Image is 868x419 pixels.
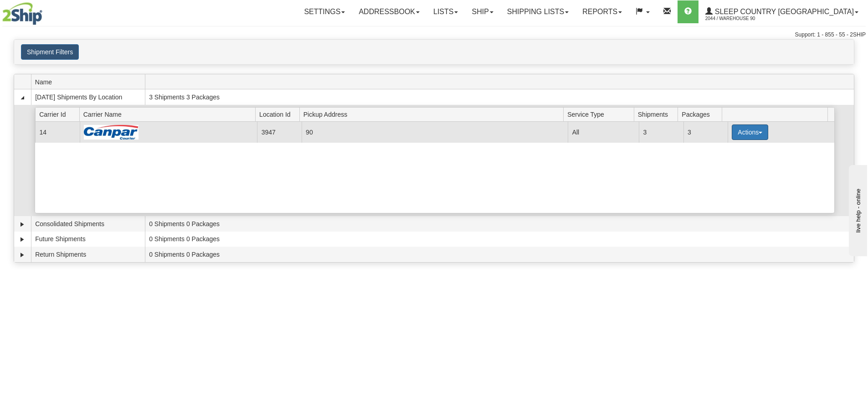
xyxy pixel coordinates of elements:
a: Expand [18,220,27,229]
td: 3947 [257,122,301,142]
span: Name [35,75,145,89]
a: Shipping lists [500,0,575,23]
iframe: chat widget [847,163,867,256]
img: logo2044.jpg [2,2,42,25]
span: Carrier Id [39,107,79,121]
a: Reports [575,0,629,23]
button: Actions [732,124,768,140]
td: 3 [639,122,683,142]
div: Support: 1 - 855 - 55 - 2SHIP [2,31,866,39]
td: All [568,122,639,142]
img: Canpar [84,125,139,140]
td: 0 Shipments 0 Packages [145,232,854,247]
td: 3 Shipments 3 Packages [145,89,854,105]
td: 0 Shipments 0 Packages [145,247,854,262]
a: Collapse [18,93,27,102]
a: Sleep Country [GEOGRAPHIC_DATA] 2044 / Warehouse 90 [699,0,865,23]
td: 90 [302,122,568,142]
span: Service Type [567,107,634,121]
span: Sleep Country [GEOGRAPHIC_DATA] [713,8,854,16]
td: 14 [35,122,79,142]
a: Addressbook [352,0,426,23]
span: Location Id [259,107,299,121]
span: Carrier Name [83,107,256,121]
span: Shipments [638,107,678,121]
div: live help - online [7,8,84,15]
a: Settings [297,0,352,23]
td: Consolidated Shipments [31,216,145,232]
span: Packages [682,107,722,121]
a: Lists [426,0,465,23]
a: Ship [465,0,500,23]
td: Return Shipments [31,247,145,262]
span: Pickup Address [303,107,564,121]
a: Expand [18,235,27,244]
a: Expand [18,250,27,259]
td: 3 [683,122,728,142]
td: Future Shipments [31,232,145,247]
button: Shipment Filters [21,44,79,60]
td: [DATE] Shipments By Location [31,89,145,105]
span: 2044 / Warehouse 90 [705,14,774,23]
td: 0 Shipments 0 Packages [145,216,854,232]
